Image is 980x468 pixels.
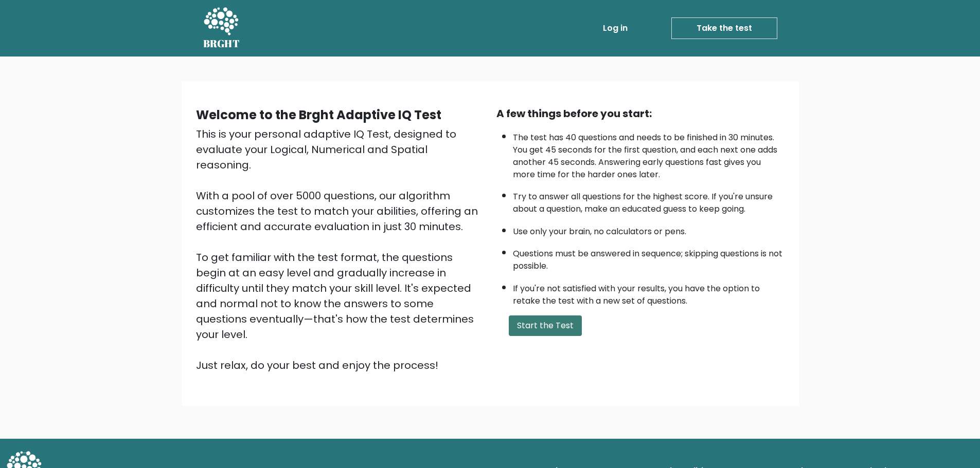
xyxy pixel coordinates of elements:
[513,277,785,307] li: If you're not satisfied with your results, you have the option to retake the test with a new set ...
[513,185,785,215] li: Try to answer all questions for the highest score. If you're unsure about a question, make an edu...
[203,4,240,52] a: BRGHT
[671,17,777,39] a: Take the test
[509,315,582,336] button: Start the Test
[513,126,785,181] li: The test has 40 questions and needs to be finished in 30 minutes. You get 45 seconds for the firs...
[196,126,484,373] div: This is your personal adaptive IQ Test, designed to evaluate your Logical, Numerical and Spatial ...
[599,18,632,39] a: Log in
[513,220,785,238] li: Use only your brain, no calculators or pens.
[513,242,785,272] li: Questions must be answered in sequence; skipping questions is not possible.
[496,106,785,121] div: A few things before you start:
[196,106,441,123] b: Welcome to the Brght Adaptive IQ Test
[203,38,240,50] h5: BRGHT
